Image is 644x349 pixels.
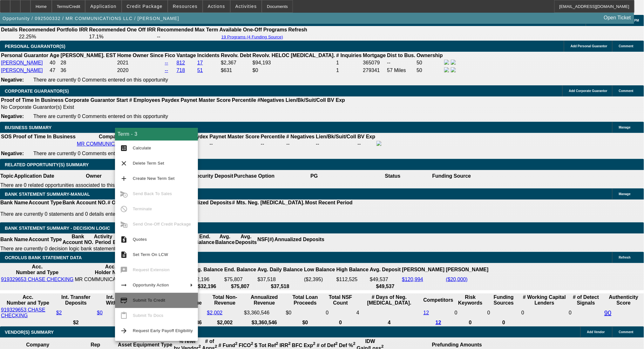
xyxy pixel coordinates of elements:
th: $2 [56,319,96,326]
a: 17 [197,60,203,65]
mat-icon: arrow_forward [120,327,128,335]
a: [PERSON_NAME] [1,60,43,65]
b: FICO [239,343,254,348]
b: # of Def [317,343,338,348]
th: Annualized Revenue [244,294,285,306]
th: Recommended One Off IRR [89,27,156,33]
b: Paydex [190,134,208,139]
sup: 2 [313,341,315,346]
span: Opportunity Action [133,283,169,287]
td: MR COMMUNICATIONS L.L.C. [75,276,147,283]
mat-icon: add [120,175,128,182]
th: Acc. Number and Type [1,294,55,306]
td: -- [387,59,416,66]
img: facebook-icon.png [376,141,382,146]
th: Annualized Deposits [181,200,232,206]
th: Acc. Number and Type [1,264,74,276]
b: Asset Equipment Type [118,342,172,347]
span: Add Personal Guarantor [571,44,607,48]
b: BFC Exp [292,343,315,348]
b: Percentile [261,134,285,139]
a: 90 [605,309,612,316]
th: Int. Transfer Deposits [56,294,96,306]
td: -- [315,141,356,148]
span: CORPORATE GUARANTOR(S) [5,89,69,94]
th: Acc. Holder Name [75,264,147,276]
span: Activities [235,4,257,9]
img: facebook-icon.png [444,67,449,72]
span: Add Vendor [587,330,605,334]
span: Set Term On LCW [133,252,168,257]
th: $37,518 [257,283,303,290]
mat-icon: credit_score [120,297,128,304]
th: $75,807 [224,283,256,290]
th: Beg. Balance [191,264,223,276]
button: Activities [231,0,262,12]
th: Total Non-Revenue [207,294,243,306]
td: 279341 [363,67,386,74]
a: MR COMMUNICATIONS LLC [77,141,144,147]
b: #Negatives [258,97,285,103]
th: Low Balance [304,264,336,276]
th: Beg. Balance [112,234,132,246]
button: Application [85,0,121,12]
td: 365079 [363,59,386,66]
td: 57 Miles [387,67,416,74]
td: $49,537 [369,276,401,283]
th: Purchase Option [234,170,275,182]
b: Fico [165,53,175,58]
th: Available One-Off Programs [219,27,288,33]
div: -- [286,141,315,147]
b: Personal Guarantor [1,53,48,58]
b: Dist to Bus. [387,53,416,58]
a: Open Ticket [601,12,634,23]
b: Percentile [232,97,256,103]
th: # Of Periods [107,200,138,206]
th: $0 [286,319,325,326]
div: -- [209,141,259,147]
div: -- [261,141,285,147]
th: High Balance [336,264,369,276]
sup: 2 [288,341,291,346]
b: Ownership [417,53,443,58]
span: 2020 [117,68,129,73]
a: 919329653 CHASE CHECKING [1,307,45,318]
b: Paynet Master Score [209,134,259,139]
th: Status [354,170,432,182]
th: Funding Sources [487,294,520,306]
th: Risk Keywords [454,294,486,306]
b: Negative: [1,151,24,156]
th: Sum of the Total NSF Count and Total Overdraft Fee Count from Ocrolus [326,294,356,306]
th: # Days of Neg. [MEDICAL_DATA]. [356,294,423,306]
b: Prefunding Amounts [432,342,482,347]
button: Actions [203,0,230,12]
td: 1 [336,67,362,74]
b: Home Owner Since [117,53,164,58]
b: Corporate Guarantor [65,97,115,103]
td: $0 [286,307,325,319]
b: # Employees [129,97,160,103]
td: 40 [49,59,59,66]
b: Vantage [177,53,196,58]
button: 19 Programs (4 Funding Source) [220,34,285,40]
td: $75,807 [224,276,256,283]
sup: 2 [199,344,201,349]
td: $37,518 [257,276,303,283]
td: 0 [326,307,356,319]
th: $32,196 [191,283,223,290]
mat-icon: arrow_right_alt [120,281,128,289]
span: OCROLUS BANK STATEMENT DATA [5,255,82,260]
th: Account Type [28,200,62,206]
b: Negative: [1,114,24,119]
span: 0 [521,310,524,315]
a: $0 [97,310,103,315]
span: RELATED OPPORTUNITY(S) SUMMARY [5,162,89,167]
th: Details [1,27,18,33]
span: PERSONAL GUARANTOR(S) [5,44,65,49]
span: BUSINESS SUMMARY [5,125,51,130]
b: Age [50,53,59,58]
span: Quotes [133,237,147,242]
th: Recommended Portfolio IRR [18,27,88,33]
th: Authenticity Score [604,294,644,306]
th: # Working Capital Lenders [521,294,568,306]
